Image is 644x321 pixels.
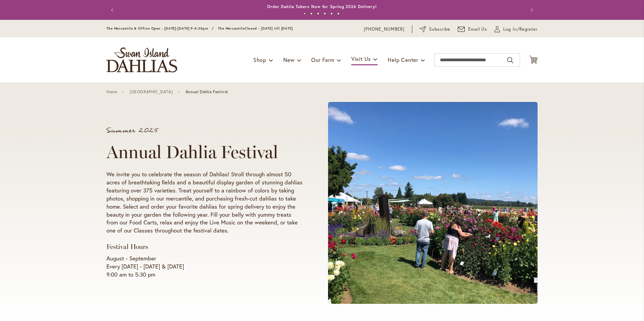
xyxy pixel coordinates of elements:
[420,26,450,33] a: Subscribe
[106,127,302,134] p: Summer 2025
[106,243,302,251] h3: Festival Hours
[468,26,487,33] span: Email Us
[524,3,538,17] button: Next
[245,26,293,31] span: Closed - [DATE] till [DATE]
[186,90,228,94] span: Annual Dahlia Festival
[303,12,306,15] button: 1 of 6
[317,12,319,15] button: 3 of 6
[106,3,120,17] button: Previous
[253,56,266,63] span: Shop
[106,170,302,235] p: We invite you to celebrate the season of Dahlias! Stroll through almost 50 acres of breathtaking ...
[310,12,313,15] button: 2 of 6
[106,254,302,279] p: August - September Every [DATE] - [DATE] & [DATE] 9:00 am to 5:30 pm
[364,26,405,33] a: [PHONE_NUMBER]
[458,26,487,33] a: Email Us
[283,56,294,63] span: New
[330,12,333,15] button: 5 of 6
[106,47,177,72] a: store logo
[337,12,340,15] button: 6 of 6
[494,26,538,33] a: Log In/Register
[106,90,117,94] a: Home
[106,26,245,31] span: The Mercantile & Office Open - [DATE]-[DATE] 9-4:30pm / The Mercantile
[106,142,302,162] h1: Annual Dahlia Festival
[429,26,450,33] span: Subscribe
[388,56,418,63] span: Help Center
[503,26,538,33] span: Log In/Register
[324,12,326,15] button: 4 of 6
[130,90,173,94] a: [GEOGRAPHIC_DATA]
[311,56,334,63] span: Our Farm
[267,4,377,9] a: Order Dahlia Tubers Now for Spring 2026 Delivery!
[351,55,371,62] span: Visit Us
